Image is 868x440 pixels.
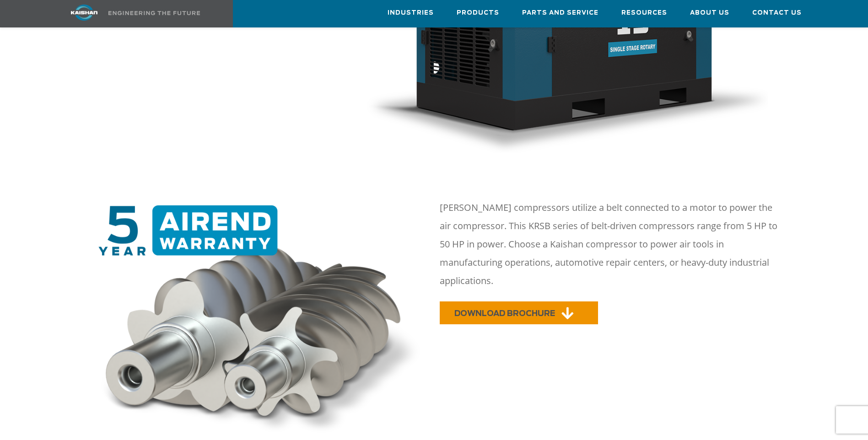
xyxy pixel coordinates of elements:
img: Engineering the future [108,11,200,15]
a: Industries [388,0,434,25]
span: Parts and Service [522,8,598,18]
span: Products [457,8,499,18]
a: About Us [690,0,729,25]
span: About Us [690,8,729,18]
img: kaishan logo [50,5,119,21]
span: Resources [621,8,667,18]
a: Contact Us [752,0,802,25]
img: warranty [92,205,429,440]
a: DOWNLOAD BROCHURE [440,301,598,324]
p: [PERSON_NAME] compressors utilize a belt connected to a motor to power the air compressor. This K... [440,199,782,290]
a: Products [457,0,499,25]
a: Resources [621,0,667,25]
span: Contact Us [752,8,802,18]
a: Parts and Service [522,0,598,25]
span: Industries [388,8,434,18]
span: DOWNLOAD BROCHURE [454,310,555,317]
